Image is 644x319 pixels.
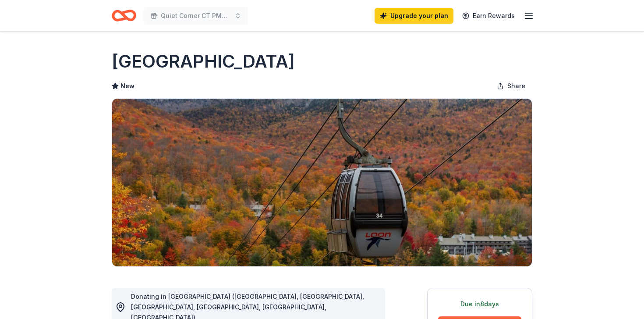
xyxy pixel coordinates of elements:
div: Due in 8 days [438,299,521,309]
a: Upgrade your plan [375,8,453,24]
img: Image for Loon Mountain Resort [112,99,532,266]
button: Quiet Corner CT PMC Kids Ride [143,7,248,25]
h1: [GEOGRAPHIC_DATA] [112,49,295,74]
span: New [120,81,134,91]
a: Home [112,5,136,26]
a: Earn Rewards [457,8,520,24]
button: Share [490,77,532,95]
span: Quiet Corner CT PMC Kids Ride [161,11,231,21]
span: Share [507,81,525,91]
